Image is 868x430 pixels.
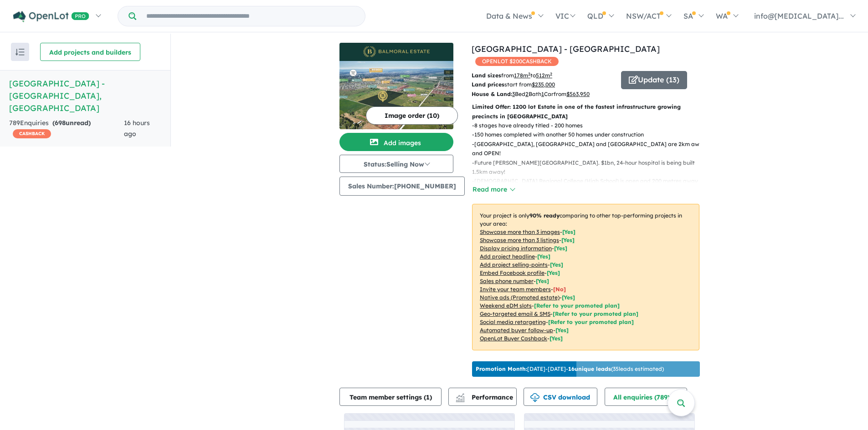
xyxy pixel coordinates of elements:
[514,72,530,79] u: 178 m
[472,71,614,80] p: from
[480,269,544,276] u: Embed Facebook profile
[472,158,707,177] p: - Future [PERSON_NAME][GEOGRAPHIC_DATA]. $1bn, 24-hour hospital is being built 1.5km away!
[472,130,707,139] p: - 150 homes completed with another 50 homes under construction
[605,388,687,406] button: All enquiries (789)
[472,177,707,195] p: - [DEMOGRAPHIC_DATA] Regional College (High School) is open and 200 metres away from the estate! ...
[550,335,563,342] span: [Yes]
[480,327,553,334] u: Automated buyer follow-up
[13,11,89,22] img: Openlot PRO Logo White
[472,90,614,99] p: Bed Bath Car from
[537,253,550,260] span: [ Yes ]
[480,294,560,301] u: Native ads (Promoted estate)
[339,388,442,406] button: Team member settings (1)
[480,319,546,325] u: Social media retargeting
[339,61,453,129] img: Balmoral Estate - Strathtulloh
[541,91,544,97] u: 1
[547,269,560,276] span: [ Yes ]
[339,155,453,173] button: Status:Selling Now
[476,365,527,372] b: Promotion Month:
[528,71,530,76] sup: 2
[480,237,559,243] u: Showcase more than 3 listings
[534,302,620,309] span: [Refer to your promoted plan]
[472,184,515,195] button: Read more
[568,365,611,372] b: 16 unique leads
[475,57,559,66] span: OPENLOT $ 200 CASHBACK
[472,91,512,97] b: House & Land:
[530,72,552,79] span: to
[457,393,513,401] span: Performance
[480,261,548,268] u: Add project selling-points
[339,133,453,151] button: Add images
[13,129,51,138] span: CASHBACK
[561,237,575,243] span: [ Yes ]
[456,393,464,398] img: line-chart.svg
[480,278,534,284] u: Sales phone number
[448,388,517,406] button: Performance
[472,81,504,88] b: Land prices
[472,140,707,158] p: - [GEOGRAPHIC_DATA], [GEOGRAPHIC_DATA] and [GEOGRAPHIC_DATA] are 2km away and OPEN!
[476,365,664,373] p: [DATE] - [DATE] - ( 35 leads estimated)
[754,11,844,20] span: info@[MEDICAL_DATA]...
[532,81,555,88] u: $ 235,000
[472,204,699,350] p: Your project is only comparing to other top-performing projects in your area: - - - - - - - - - -...
[9,77,161,114] h5: [GEOGRAPHIC_DATA] - [GEOGRAPHIC_DATA] , [GEOGRAPHIC_DATA]
[472,121,707,130] p: - 8 stages have already titled - 200 homes
[138,6,363,26] input: Try estate name, suburb, builder or developer
[536,278,549,284] span: [ Yes ]
[472,80,614,89] p: start from
[426,393,430,401] span: 1
[480,245,552,252] u: Display pricing information
[124,119,150,138] span: 16 hours ago
[480,253,535,260] u: Add project headline
[9,118,124,140] div: 789 Enquir ies
[566,91,590,97] u: $ 563,950
[472,44,660,54] a: [GEOGRAPHIC_DATA] - [GEOGRAPHIC_DATA]
[525,91,529,97] u: 2
[15,49,25,56] img: sort.svg
[562,294,575,301] span: [Yes]
[550,261,563,268] span: [ Yes ]
[40,43,140,61] button: Add projects and builders
[621,71,687,89] button: Update (13)
[553,286,566,293] span: [ No ]
[472,102,699,121] p: Limited Offer: 1200 lot Estate in one of the fastest infrastructure growing precincts in [GEOGRAP...
[555,327,569,334] span: [Yes]
[529,212,560,219] b: 90 % ready
[456,396,465,402] img: bar-chart.svg
[554,245,567,252] span: [ Yes ]
[480,310,550,317] u: Geo-targeted email & SMS
[530,393,539,402] img: download icon
[548,319,634,325] span: [Refer to your promoted plan]
[339,177,465,196] button: Sales Number:[PHONE_NUMBER]
[343,46,450,57] img: Balmoral Estate - Strathtulloh Logo
[562,228,575,235] span: [ Yes ]
[550,71,552,76] sup: 2
[480,302,532,309] u: Weekend eDM slots
[480,228,560,235] u: Showcase more than 3 images
[512,91,515,97] u: 3
[472,72,501,79] b: Land sizes
[480,335,547,342] u: OpenLot Buyer Cashback
[480,286,551,293] u: Invite your team members
[55,119,66,127] span: 698
[553,310,638,317] span: [Refer to your promoted plan]
[339,43,453,129] a: Balmoral Estate - Strathtulloh LogoBalmoral Estate - Strathtulloh
[52,119,91,127] strong: ( unread)
[536,72,552,79] u: 512 m
[366,106,458,125] button: Image order (10)
[524,388,597,406] button: CSV download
